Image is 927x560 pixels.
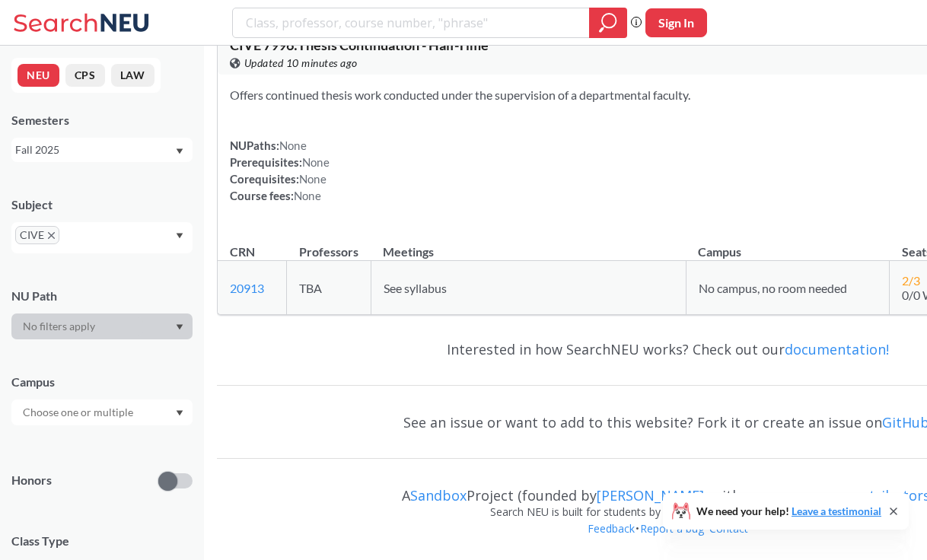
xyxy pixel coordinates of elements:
svg: Dropdown arrow [176,148,183,154]
span: See syllabus [384,281,447,295]
button: LAW [111,64,154,87]
div: Campus [11,374,193,390]
span: None [294,189,321,202]
span: Class Type [11,533,193,549]
span: Updated 10 minutes ago [244,55,358,72]
div: Fall 2025 [15,142,174,158]
div: Dropdown arrow [11,313,193,339]
span: None [302,155,330,169]
svg: Dropdown arrow [176,410,183,416]
svg: Dropdown arrow [176,233,183,239]
svg: X to remove pill [48,232,55,239]
button: NEU [18,64,59,87]
th: Campus [686,228,890,261]
div: CRN [230,243,255,260]
th: Meetings [371,228,686,261]
div: NUPaths: Prerequisites: Corequisites: Course fees: [230,137,330,204]
a: [PERSON_NAME] [597,486,704,504]
button: CPS [65,64,105,87]
td: No campus, no room needed [686,261,890,315]
span: None [299,172,327,186]
div: magnifying glass [589,8,627,38]
span: CIVEX to remove pill [15,226,59,244]
input: Choose one or multiple [15,403,143,422]
svg: Dropdown arrow [176,324,183,330]
div: CIVEX to remove pillDropdown arrow [11,222,193,253]
span: We need your help! [696,506,881,517]
div: Fall 2025Dropdown arrow [11,138,193,162]
span: 2 / 3 [902,273,920,288]
div: Semesters [11,112,193,129]
td: TBA [287,261,371,315]
button: Sign In [645,8,707,37]
svg: magnifying glass [599,12,617,33]
div: Dropdown arrow [11,399,193,425]
a: Report a bug [639,521,705,536]
a: documentation! [785,340,889,358]
span: None [279,138,307,152]
a: Leave a testimonial [792,504,881,517]
div: Subject [11,196,193,213]
a: 20913 [230,281,264,295]
a: Sandbox [410,486,467,504]
a: Feedback [587,521,636,536]
th: Professors [287,228,371,261]
p: Honors [11,472,52,489]
input: Class, professor, course number, "phrase" [244,10,578,36]
div: NU Path [11,288,193,304]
